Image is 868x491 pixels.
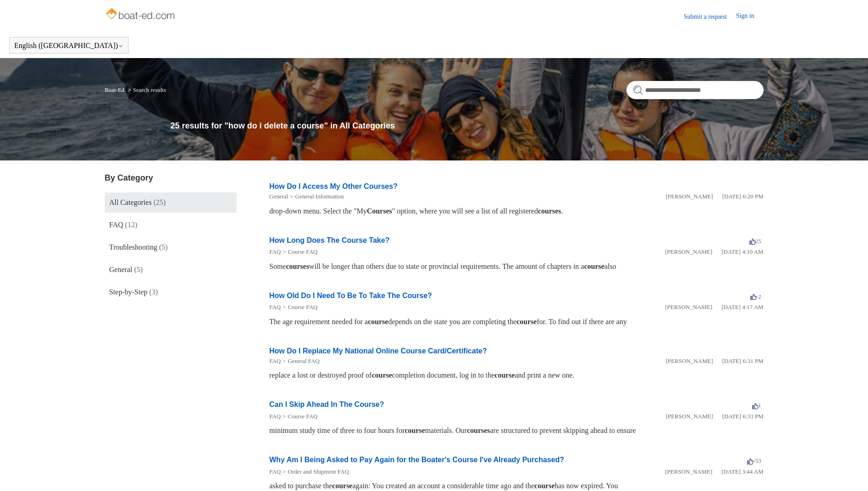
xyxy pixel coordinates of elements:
[149,288,158,296] span: (3)
[270,193,288,200] a: General
[752,402,761,409] span: 1
[270,370,764,381] div: replace a lost or destroyed proof of completion document, log in to the and print a new one.
[517,318,537,326] em: course
[665,303,712,312] li: [PERSON_NAME]
[288,413,318,420] a: Course FAQ
[270,236,390,244] a: How Long Does The Course Take?
[666,192,713,201] li: [PERSON_NAME]
[467,427,490,434] em: courses
[270,316,764,327] div: The age requirement needed for a depends on the state you are completing the for. To find out if ...
[295,193,344,200] a: General Information
[270,412,281,421] li: FAQ
[749,238,761,245] span: 25
[372,371,392,379] em: course
[750,293,761,300] span: -2
[281,303,318,312] li: Course FAQ
[666,357,713,366] li: [PERSON_NAME]
[288,248,318,255] a: Course FAQ
[105,260,237,280] a: General (5)
[105,172,237,184] h3: By Category
[270,304,281,310] a: FAQ
[125,221,137,229] span: (12)
[134,266,143,273] span: (5)
[270,456,565,464] a: Why Am I Being Asked to Pay Again for the Boater's Course I've Already Purchased?
[105,237,237,257] a: Troubleshooting (5)
[286,262,309,270] em: courses
[270,182,398,190] a: How Do I Access My Other Courses?
[270,248,281,255] a: FAQ
[665,247,712,256] li: [PERSON_NAME]
[722,193,763,200] time: 01/05/2024, 18:20
[105,215,237,235] a: FAQ (12)
[105,86,126,93] li: Boat-Ed
[270,347,487,355] a: How Do I Replace My National Online Course Card/Certificate?
[666,412,713,421] li: [PERSON_NAME]
[159,243,168,251] span: (5)
[270,206,764,217] div: drop-down menu. Select the "My " option, where you will see a list of all registered .
[171,120,764,132] h1: 25 results for "how do i delete a course" in All Categories
[281,247,318,256] li: Course FAQ
[109,266,133,273] span: General
[332,482,352,490] em: course
[105,282,237,302] a: Step-by-Step (3)
[270,357,281,366] li: FAQ
[722,304,764,310] time: 03/14/2022, 04:17
[534,482,555,490] em: course
[14,42,124,50] button: English ([GEOGRAPHIC_DATA])
[105,86,124,93] a: Boat-Ed
[495,371,515,379] em: course
[722,358,763,364] time: 01/05/2024, 18:31
[153,198,166,206] span: (25)
[126,86,166,93] li: Search results
[288,358,319,364] a: General FAQ
[747,457,761,464] span: -53
[288,468,349,475] a: Order and Shipment FAQ
[584,262,604,270] em: course
[288,304,318,310] a: Course FAQ
[270,261,764,272] div: Some will be longer than others due to state or provincial requirements. The amount of chapters i...
[281,357,320,366] li: General FAQ
[281,467,349,476] li: Order and Shipment FAQ
[270,425,764,436] div: minimum study time of three to four hours for materials. Our are structured to prevent skipping a...
[665,467,712,476] li: [PERSON_NAME]
[684,12,736,21] a: Submit a request
[736,11,763,22] a: Sign in
[270,247,281,256] li: FAQ
[270,400,384,408] a: Can I Skip Ahead In The Course?
[270,413,281,420] a: FAQ
[722,413,763,420] time: 01/05/2024, 18:33
[270,303,281,312] li: FAQ
[109,288,148,296] span: Step-by-Step
[270,468,281,475] a: FAQ
[109,243,157,251] span: Troubleshooting
[105,192,237,213] a: All Categories (25)
[270,467,281,476] li: FAQ
[270,192,288,201] li: General
[722,468,764,475] time: 03/16/2022, 03:44
[538,207,561,215] em: courses
[367,207,392,215] em: Courses
[404,427,425,434] em: course
[109,198,152,206] span: All Categories
[270,358,281,364] a: FAQ
[281,412,318,421] li: Course FAQ
[288,192,344,201] li: General Information
[368,318,388,326] em: course
[270,292,432,299] a: How Old Do I Need To Be To Take The Course?
[722,248,764,255] time: 03/14/2022, 04:10
[109,221,124,229] span: FAQ
[105,5,178,24] img: Boat-Ed Help Center home page
[626,81,764,99] input: Search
